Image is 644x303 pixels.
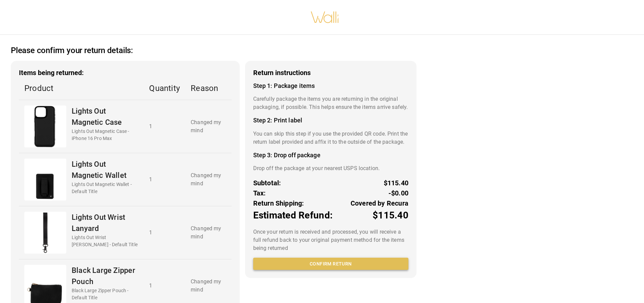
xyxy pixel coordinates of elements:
p: $115.40 [373,208,408,223]
p: Lights Out Wrist [PERSON_NAME] - Default Title [72,234,138,248]
p: Once your return is received and processed, you will receive a full refund back to your original ... [253,228,408,252]
p: Black Large Zipper Pouch - Default Title [72,287,138,301]
p: Estimated Refund: [253,208,333,223]
p: Changed my mind [191,118,226,135]
p: Lights Out Magnetic Wallet [72,159,138,181]
h3: Items being returned: [19,69,232,77]
p: 1 [149,176,180,184]
p: Tax: [253,188,266,198]
p: Black Large Zipper Pouch [72,265,138,287]
p: Subtotal: [253,178,281,188]
p: Reason [191,82,226,94]
p: 1 [149,122,180,131]
p: 1 [149,282,180,290]
p: You can skip this step if you use the provided QR code. Print the return label provided and affix... [253,130,408,146]
p: Product [24,82,138,94]
p: -$0.00 [388,188,408,198]
h3: Return instructions [253,69,408,77]
h4: Step 1: Package items [253,82,408,90]
p: Lights Out Magnetic Wallet - Default Title [72,181,138,195]
p: Changed my mind [191,225,226,241]
p: $115.40 [384,178,408,188]
h4: Step 2: Print label [253,117,408,124]
img: walli-inc.myshopify.com [310,3,339,32]
p: Drop off the package at your nearest USPS location. [253,164,408,172]
button: Confirm return [253,258,408,270]
p: Carefully package the items you are returning in the original packaging, if possible. This helps ... [253,95,408,111]
p: Quantity [149,82,180,94]
h2: Please confirm your return details: [11,46,133,55]
p: 1 [149,229,180,237]
p: Lights Out Magnetic Case - iPhone 16 Pro Max [72,128,138,142]
p: Return Shipping: [253,198,304,208]
p: Lights Out Magnetic Case [72,106,138,128]
h4: Step 3: Drop off package [253,151,408,159]
p: Changed my mind [191,171,226,188]
p: Lights Out Wrist Lanyard [72,212,138,234]
p: Covered by Recura [351,198,408,208]
p: Changed my mind [191,278,226,294]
